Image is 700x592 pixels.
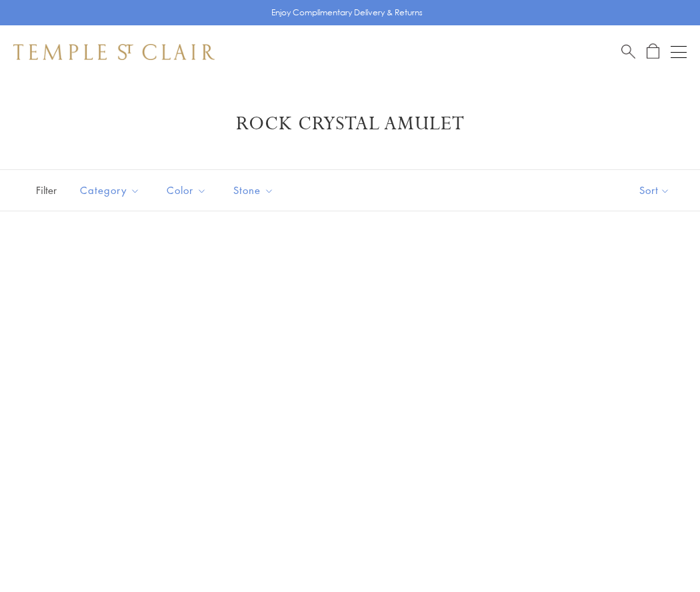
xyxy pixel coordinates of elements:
[223,175,284,205] button: Stone
[160,182,217,199] span: Color
[73,182,150,199] span: Category
[70,175,150,205] button: Category
[157,175,217,205] button: Color
[647,43,659,60] a: Open Shopping Bag
[13,44,215,60] img: Temple St. Clair
[621,43,635,60] a: Search
[271,6,423,19] p: Enjoy Complimentary Delivery & Returns
[671,44,687,60] button: Open navigation
[227,182,284,199] span: Stone
[609,170,700,211] button: Show sort by
[33,112,667,136] h1: Rock Crystal Amulet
